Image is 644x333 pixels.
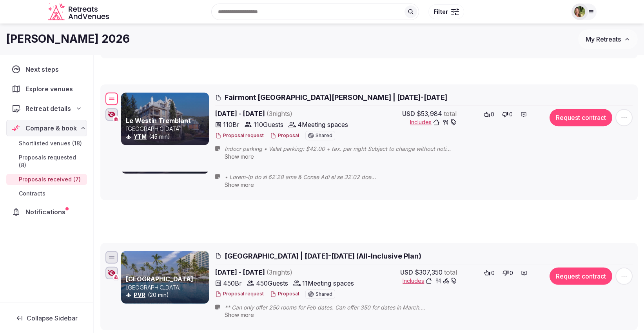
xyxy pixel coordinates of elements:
[215,109,353,118] span: [DATE] - [DATE]
[126,275,193,283] a: [GEOGRAPHIC_DATA]
[428,4,464,19] button: Filter
[6,174,87,185] a: Proposals received (7)
[19,139,82,147] span: Shortlisted venues (18)
[25,84,76,94] span: Explore venues
[434,8,448,16] span: Filter
[223,120,239,129] span: 110 Br
[225,304,497,311] span: ** Can only offer 250 rooms for Feb dates. Can offer 350 for dates in March. ** General session s...
[302,279,354,288] span: 11 Meeting spaces
[25,123,77,133] span: Compare & book
[254,120,283,129] span: 110 Guests
[6,152,87,171] a: Proposals requested (8)
[316,292,332,297] span: Shared
[134,133,147,140] a: YTM
[126,133,207,141] div: (45 min)
[6,31,130,47] h1: [PERSON_NAME] 2026
[48,3,111,21] a: Visit the homepage
[550,109,612,126] button: Request contract
[270,132,299,139] button: Proposal
[225,311,254,318] span: Show more
[6,204,87,220] a: Notifications
[225,92,447,102] span: Fairmont [GEOGRAPHIC_DATA][PERSON_NAME] | [DATE]-[DATE]
[482,268,497,279] button: 0
[267,268,292,276] span: ( 3 night s )
[444,268,457,277] span: total
[225,251,421,261] span: [GEOGRAPHIC_DATA] | [DATE]-[DATE] (All-Inclusive Plan)
[225,181,254,188] span: Show more
[298,120,348,129] span: 4 Meeting spaces
[6,81,87,97] a: Explore venues
[215,291,264,297] button: Proposal request
[256,279,288,288] span: 450 Guests
[6,188,87,199] a: Contracts
[19,190,45,197] span: Contracts
[225,173,566,181] span: • Lorem-Ip do si 62:28 ame & Conse Adi el se 32:02 doe * TEM INCIDIDUN UTLABORE  Etdolor magna a...
[550,268,612,285] button: Request contract
[444,109,457,118] span: total
[400,268,413,277] span: USD
[574,6,585,17] img: Shay Tippie
[25,65,62,74] span: Next steps
[25,207,69,217] span: Notifications
[134,291,145,299] button: PVR
[215,132,264,139] button: Proposal request
[500,109,515,120] button: 0
[126,284,207,291] p: [GEOGRAPHIC_DATA]
[225,145,468,153] span: Indoor parking • Valet parking: $42.00 + tax. per night Subject to change without notice Teambuil...
[410,118,457,126] button: Includes
[25,104,71,113] span: Retreat details
[6,61,87,78] a: Next steps
[415,268,443,277] span: $307,350
[403,277,457,285] button: Includes
[48,3,111,21] svg: Retreats and Venues company logo
[267,110,292,118] span: ( 3 night s )
[134,133,147,141] button: YTM
[215,268,354,277] span: [DATE] - [DATE]
[126,291,207,299] div: (20 min)
[223,279,242,288] span: 450 Br
[578,29,638,49] button: My Retreats
[126,117,191,125] a: Le Westin Tremblant
[19,154,84,169] span: Proposals requested (8)
[481,109,497,120] button: 0
[316,133,332,138] span: Shared
[19,176,81,183] span: Proposals received (7)
[225,153,254,160] span: Show more
[491,111,494,119] span: 0
[510,269,513,277] span: 0
[134,291,145,298] a: PVR
[270,291,299,297] button: Proposal
[27,314,78,322] span: Collapse Sidebar
[6,138,87,149] a: Shortlisted venues (18)
[126,125,207,133] p: [GEOGRAPHIC_DATA]
[6,309,87,327] button: Collapse Sidebar
[491,269,495,277] span: 0
[417,109,442,118] span: $53,984
[586,35,621,43] span: My Retreats
[500,268,515,279] button: 0
[509,111,513,119] span: 0
[402,109,415,118] span: USD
